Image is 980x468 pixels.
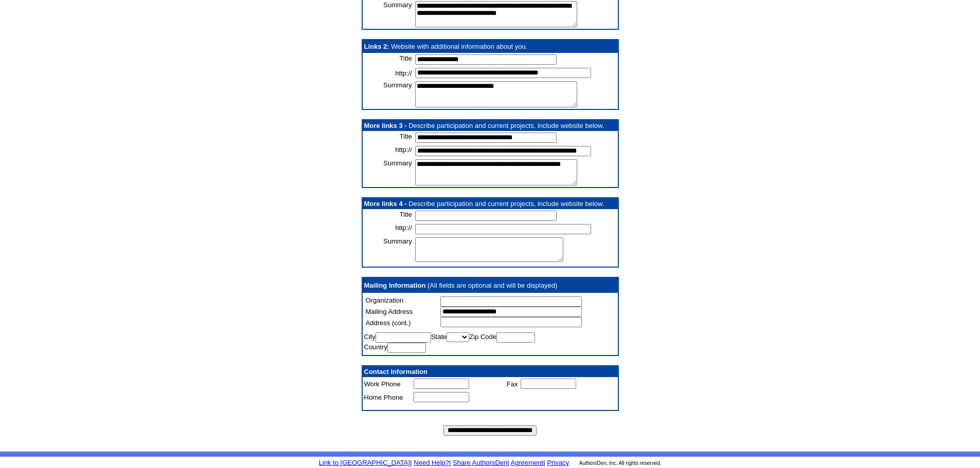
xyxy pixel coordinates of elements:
[509,459,545,466] font: |
[366,319,411,327] font: Address (cont.)
[366,296,404,304] font: Organization
[408,200,604,208] font: Describe participation and current projects, include website below.
[391,43,527,50] font: Website with additional information about you.
[414,459,449,466] a: Need Help?
[364,200,407,208] font: More links 4 -
[579,460,662,466] font: AuthorsDen, Inc. All rights reserved.
[395,69,412,77] font: http://
[395,224,412,232] font: http://
[410,459,412,466] font: |
[364,43,389,50] b: Links 2:
[364,282,426,289] b: Mailing Information
[383,81,412,89] font: Summary
[366,308,413,315] font: Mailing Address
[400,211,412,218] font: Title
[507,459,509,466] font: |
[364,122,407,129] b: More links 3 -
[449,459,451,466] font: |
[383,1,412,9] font: Summary
[383,237,412,245] font: Summary
[507,380,518,388] font: Fax
[383,159,412,167] font: Summary
[400,54,412,62] font: Title
[364,368,428,376] font: Contact Information
[364,380,401,388] font: Work Phone
[400,133,412,140] font: Title
[427,282,557,289] font: (All fields are optional and will be displayed)
[364,394,403,401] font: Home Phone
[395,146,412,154] font: http://
[364,333,536,351] font: City State Zip Code Country
[408,122,604,129] font: Describe participation and current projects, include website below.
[547,459,569,466] a: Privacy
[319,459,410,466] a: Link to [GEOGRAPHIC_DATA]
[511,459,544,466] a: Agreement
[453,459,507,466] a: Share AuthorsDen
